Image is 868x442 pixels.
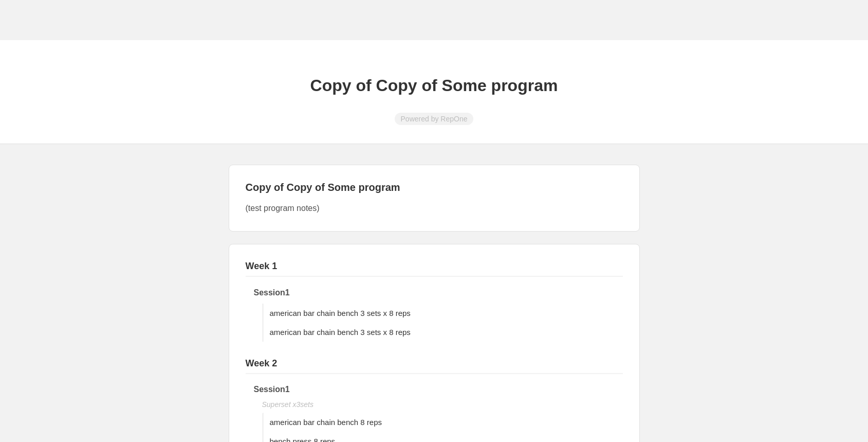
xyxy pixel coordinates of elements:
p: (test program notes) [246,202,623,215]
h4: Session 1 [254,385,623,394]
h2: Copy of Copy of Some program [246,182,623,193]
span: american bar chain bench 3 sets x 8 reps [270,309,411,317]
h4: Session 1 [254,288,623,297]
div: Superset x 3 sets [262,400,623,409]
span: american bar chain bench 8 reps [270,418,382,427]
h3: Week 1 [246,261,623,277]
h3: Week 2 [246,358,623,374]
span: Powered by RepOne [395,113,474,125]
h1: Copy of Copy of Some program [10,61,858,111]
span: american bar chain bench 3 sets x 8 reps [270,328,411,337]
iframe: Chat Widget [683,323,868,442]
